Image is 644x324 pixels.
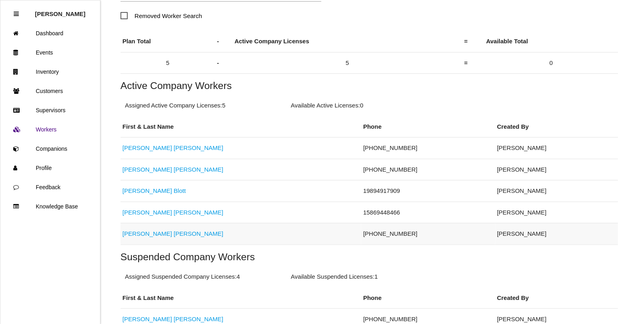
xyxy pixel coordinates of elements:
th: Active Company Licenses [233,31,462,52]
a: Customers [0,81,100,101]
td: 5 [233,52,462,74]
div: Close [14,4,19,24]
th: Available Total [485,31,618,52]
a: Workers [0,120,100,139]
th: - [215,52,233,74]
td: [PERSON_NAME] [495,138,618,159]
td: [PERSON_NAME] [495,223,618,245]
a: Inventory [0,62,100,81]
h5: Active Company Workers [121,80,618,91]
a: Knowledge Base [0,197,100,216]
th: Phone [361,288,495,309]
a: Profile [0,158,100,178]
td: [PERSON_NAME] [495,202,618,223]
th: Created By [495,288,618,309]
a: [PERSON_NAME] [PERSON_NAME] [123,209,223,216]
a: [PERSON_NAME] [PERSON_NAME] [123,316,223,322]
td: 15869448466 [361,202,495,223]
th: First & Last Name [121,288,361,309]
a: [PERSON_NAME] Blott [123,187,186,194]
td: 0 [485,52,618,74]
td: [PHONE_NUMBER] [361,138,495,159]
th: Phone [361,116,495,138]
p: Assigned Suspended Company Licenses: 4 [125,272,282,281]
p: Available Active Licenses: 0 [291,101,448,110]
p: Assigned Active Company Licenses: 5 [125,101,282,110]
td: [PERSON_NAME] [495,180,618,202]
a: [PERSON_NAME] [PERSON_NAME] [123,230,223,237]
th: - [215,31,233,52]
a: Dashboard [0,24,100,43]
th: = [462,52,485,74]
td: [PHONE_NUMBER] [361,223,495,245]
td: 19894917909 [361,180,495,202]
td: 5 [121,52,215,74]
td: [PHONE_NUMBER] [361,159,495,180]
p: Available Suspended Licenses: 1 [291,272,448,281]
th: = [462,31,485,52]
p: Rosie Blandino [35,4,86,17]
td: [PERSON_NAME] [495,159,618,180]
th: Created By [495,116,618,138]
a: [PERSON_NAME] [PERSON_NAME] [123,144,223,151]
a: Events [0,43,100,62]
a: [PERSON_NAME] [PERSON_NAME] [123,166,223,173]
th: First & Last Name [121,116,361,138]
a: Feedback [0,178,100,197]
h5: Suspended Company Workers [121,251,618,262]
span: Removed Worker Search [121,11,202,21]
a: Supervisors [0,101,100,120]
th: Plan Total [121,31,215,52]
a: Companions [0,139,100,158]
